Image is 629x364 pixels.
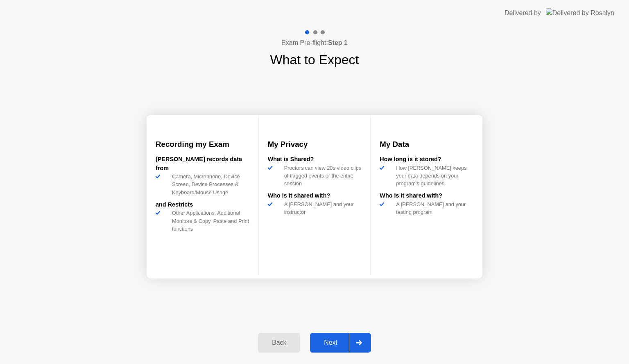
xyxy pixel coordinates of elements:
h3: My Privacy [268,139,362,150]
div: Who is it shared with? [268,191,362,200]
div: Camera, Microphone, Device Screen, Device Processes & Keyboard/Mouse Usage [169,173,249,196]
div: Proctors can view 20s video clips of flagged events or the entire session [281,164,362,188]
h4: Exam Pre-flight: [281,38,348,48]
div: Back [260,339,298,346]
div: A [PERSON_NAME] and your instructor [281,200,362,216]
div: Who is it shared with? [380,191,473,200]
button: Next [310,333,371,353]
div: What is Shared? [268,155,362,164]
div: Other Applications, Additional Monitors & Copy, Paste and Print functions [169,209,249,233]
h3: My Data [380,139,473,150]
img: Delivered by Rosalyn [546,8,614,18]
div: How long is it stored? [380,155,473,164]
h1: What to Expect [270,50,359,70]
div: Delivered by [505,8,541,18]
div: Next [312,339,349,346]
div: [PERSON_NAME] records data from [156,155,249,173]
h3: Recording my Exam [156,139,249,150]
div: and Restricts [156,200,249,209]
div: A [PERSON_NAME] and your testing program [393,200,473,216]
div: How [PERSON_NAME] keeps your data depends on your program’s guidelines. [393,164,473,188]
button: Back [258,333,300,353]
b: Step 1 [328,39,348,46]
